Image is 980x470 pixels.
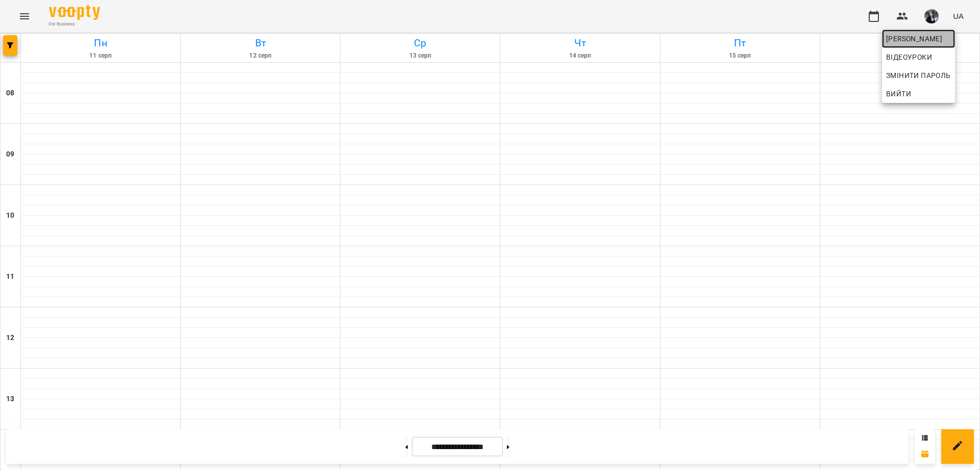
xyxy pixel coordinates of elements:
a: Змінити пароль [882,66,955,85]
button: Вийти [882,85,955,103]
span: Вийти [886,88,911,100]
span: [PERSON_NAME] [886,33,951,45]
span: Відеоуроки [886,51,932,63]
a: Відеоуроки [882,48,936,66]
span: Змінити пароль [886,69,951,82]
a: [PERSON_NAME] [882,30,955,48]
